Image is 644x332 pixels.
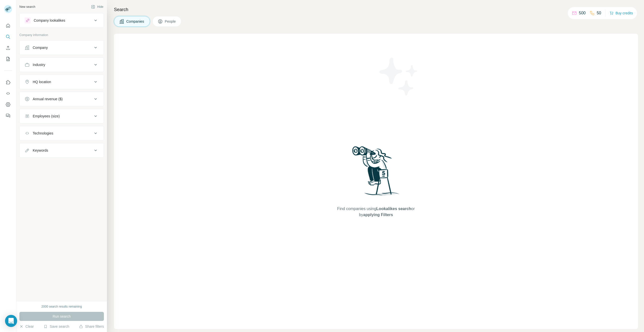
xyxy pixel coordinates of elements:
[20,127,104,139] button: Technologies
[376,207,411,211] span: Lookalikes search
[4,89,12,98] button: Use Surfe API
[114,6,638,13] h4: Search
[33,79,51,84] div: HQ location
[19,5,35,9] div: New search
[4,54,12,63] button: My lists
[4,21,12,30] button: Quick start
[42,304,82,309] div: 2000 search results remaining
[4,100,12,109] button: Dashboard
[79,324,104,329] button: Share filters
[376,54,421,99] img: Surfe Illustration - Stars
[19,324,34,329] button: Clear
[20,42,104,54] button: Company
[20,144,104,156] button: Keywords
[33,45,48,50] div: Company
[20,76,104,88] button: HQ location
[165,19,176,24] span: People
[33,114,60,119] div: Employees (size)
[4,78,12,87] button: Use Surfe on LinkedIn
[350,145,402,201] img: Surfe Illustration - Woman searching with binoculars
[4,111,12,120] button: Feedback
[126,19,145,24] span: Companies
[20,110,104,122] button: Employees (size)
[88,3,107,11] button: Hide
[579,10,586,16] p: 500
[4,43,12,52] button: Enrich CSV
[20,14,104,26] button: Company lookalikes
[20,93,104,105] button: Annual revenue ($)
[33,131,53,136] div: Technologies
[44,324,69,329] button: Save search
[363,213,393,217] span: applying Filters
[4,32,12,41] button: Search
[20,59,104,71] button: Industry
[5,315,17,327] div: Open Intercom Messenger
[34,18,65,23] div: Company lookalikes
[19,33,104,37] p: Company information
[610,10,633,17] button: Buy credits
[33,96,63,102] div: Annual revenue ($)
[336,206,416,218] span: Find companies using or by
[33,62,45,67] div: Industry
[597,10,601,16] p: 50
[33,148,48,153] div: Keywords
